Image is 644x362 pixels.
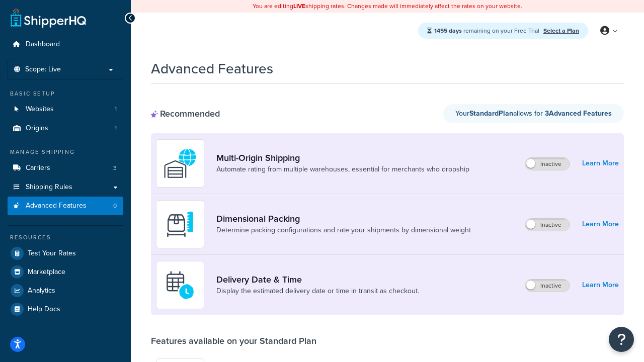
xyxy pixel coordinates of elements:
a: Select a Plan [543,26,579,35]
a: Shipping Rules [8,178,123,197]
a: Delivery Date & Time [216,274,419,285]
span: Scope: Live [25,65,61,74]
span: remaining on your Free Trial [434,26,541,35]
span: Help Docs [28,305,60,314]
span: Carriers [26,164,50,172]
label: Inactive [525,280,570,292]
a: Marketplace [8,263,123,281]
a: Display the estimated delivery date or time in transit as checkout. [216,286,419,296]
span: 1 [115,105,117,114]
a: Carriers3 [8,159,123,177]
b: LIVE [293,2,305,11]
li: Websites [8,100,123,119]
span: Analytics [28,287,55,295]
div: Manage Shipping [8,148,123,156]
div: Resources [8,233,123,242]
strong: 3 Advanced Feature s [545,108,612,119]
a: Determine packing configurations and rate your shipments by dimensional weight [216,225,471,235]
a: Test Your Rates [8,244,123,262]
strong: Standard Plan [469,108,513,119]
img: WatD5o0RtDAAAAAElFTkSuQmCC [163,146,198,181]
a: Dashboard [8,35,123,54]
label: Inactive [525,158,570,170]
span: 1 [115,124,117,133]
span: Test Your Rates [28,249,76,258]
span: Marketplace [28,268,65,277]
a: Learn More [582,217,619,231]
a: Advanced Features0 [8,197,123,215]
a: Websites1 [8,100,123,119]
h1: Advanced Features [151,59,273,78]
div: Recommended [151,108,220,119]
a: Origins1 [8,119,123,138]
a: Multi-Origin Shipping [216,152,469,163]
li: Advanced Features [8,197,123,215]
li: Carriers [8,159,123,177]
a: Automate rating from multiple warehouses, essential for merchants who dropship [216,164,469,174]
span: Your allows for [455,108,545,119]
a: Learn More [582,156,619,170]
div: Features available on your Standard Plan [151,335,316,346]
span: Origins [26,124,48,133]
span: 3 [113,164,117,172]
button: Open Resource Center [609,327,634,352]
span: 0 [113,202,117,210]
div: Basic Setup [8,89,123,98]
a: Learn More [582,278,619,292]
a: Analytics [8,282,123,300]
span: Advanced Features [26,202,87,210]
img: DTVBYsAAAAAASUVORK5CYII= [163,207,198,242]
span: Websites [26,105,54,114]
a: Dimensional Packing [216,213,471,224]
label: Inactive [525,219,570,231]
li: Origins [8,119,123,138]
span: Dashboard [26,40,60,49]
strong: 1455 days [434,26,462,35]
span: Shipping Rules [26,183,72,192]
img: gfkeb5ejjkALwAAAABJRU5ErkJggg== [163,267,198,303]
a: Help Docs [8,300,123,318]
